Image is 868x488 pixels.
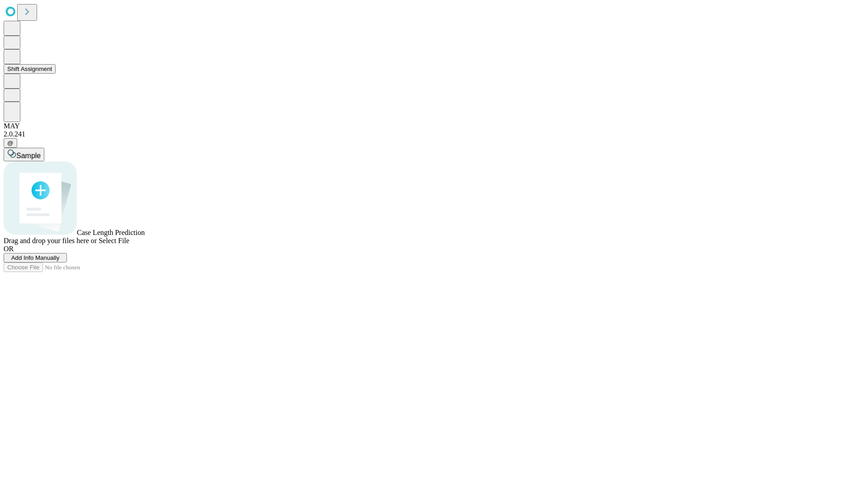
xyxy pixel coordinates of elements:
[7,140,14,146] span: @
[4,130,864,138] div: 2.0.241
[4,253,67,263] button: Add Info Manually
[77,229,145,236] span: Case Length Prediction
[4,138,17,148] button: @
[99,237,129,244] span: Select File
[4,122,864,130] div: MAY
[4,237,97,244] span: Drag and drop your files here or
[4,245,14,253] span: OR
[4,64,56,74] button: Shift Assignment
[11,254,60,261] span: Add Info Manually
[4,148,44,161] button: Sample
[16,152,41,160] span: Sample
